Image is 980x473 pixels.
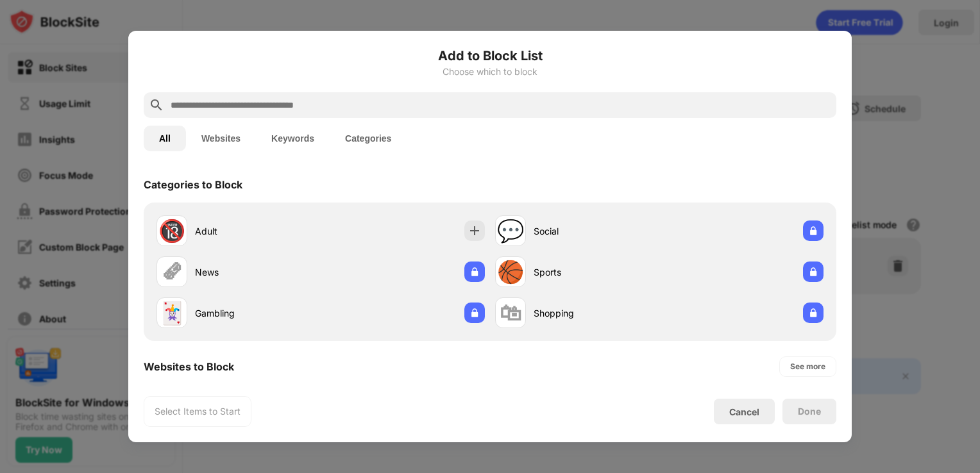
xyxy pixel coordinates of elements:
[729,406,759,417] div: Cancel
[161,259,183,285] div: 🗞
[534,224,659,238] div: Social
[790,360,825,373] div: See more
[330,126,407,151] button: Categories
[144,178,242,191] div: Categories to Block
[158,300,185,326] div: 🃏
[195,224,321,238] div: Adult
[256,126,330,151] button: Keywords
[534,306,659,320] div: Shopping
[798,406,821,417] div: Done
[144,126,186,151] button: All
[144,46,836,65] h6: Add to Block List
[534,265,659,279] div: Sports
[158,218,185,244] div: 🔞
[155,405,241,418] div: Select Items to Start
[186,126,256,151] button: Websites
[149,97,164,113] img: search.svg
[144,67,836,77] div: Choose which to block
[195,306,321,320] div: Gambling
[497,218,524,244] div: 💬
[500,300,521,326] div: 🛍
[144,360,234,373] div: Websites to Block
[497,259,524,285] div: 🏀
[195,265,321,279] div: News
